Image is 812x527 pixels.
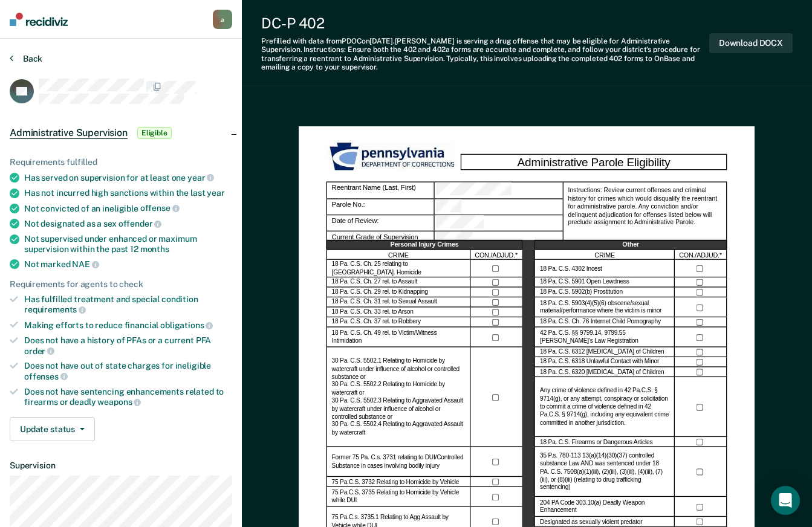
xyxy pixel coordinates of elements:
label: 18 Pa. C.S. Ch. 33 rel. to Arson [332,309,414,317]
div: Not marked [24,259,232,270]
div: Has fulfilled treatment and special condition [24,294,232,315]
div: Date of Review: [326,216,435,232]
div: Current Grade of Supervision [326,232,435,248]
div: Administrative Parole Eligibility [461,154,727,170]
span: obligations [160,320,213,330]
label: 18 Pa. C.S. 6312 [MEDICAL_DATA] of Children [540,349,664,357]
label: 18 Pa. C.S. Ch. 29 rel. to Kidnapping [332,289,428,297]
label: 18 Pa. C.S. 4302 Incest [540,265,602,273]
label: Designated as sexually violent predator [540,518,642,526]
label: 18 Pa. C.S. Ch. 49 rel. to Victim/Witness Intimidation [332,329,466,345]
div: Parole No.: [326,199,435,216]
span: months [140,244,169,254]
div: Not convicted of an ineligible [24,203,232,214]
label: 75 Pa.C.S. 3732 Relating to Homicide by Vehicle [332,478,460,486]
label: Former 75 Pa. C.s. 3731 relating to DUI/Controlled Substance in cases involving bodily injury [332,454,466,470]
div: Requirements fulfilled [10,157,232,167]
label: 18 Pa. C.S. 5901 Open Lewdness [540,279,629,286]
button: Update status [10,417,95,441]
label: 42 Pa. C.S. §§ 9799.14, 9799.55 [PERSON_NAME]’s Law Registration [540,329,669,345]
div: Reentrant Name (Last, First) [435,182,563,199]
div: Not supervised under enhanced or maximum supervision within the past 12 [24,234,232,254]
div: CON./ADJUD.* [675,250,727,260]
label: 18 Pa. C.S. 5902(b) Prostitution [540,289,623,297]
label: 18 Pa. C.S. 6320 [MEDICAL_DATA] of Children [540,369,664,377]
div: Does not have out of state charges for ineligible [24,361,232,381]
span: NAE [72,259,99,269]
label: 204 PA Code 303.10(a) Deadly Weapon Enhancement [540,499,669,515]
button: a [213,10,232,29]
label: 18 Pa. C.S. 6318 Unlawful Contact with Minor [540,358,659,366]
div: Reentrant Name (Last, First) [326,182,435,199]
label: Any crime of violence defined in 42 Pa.C.S. § 9714(g), or any attempt, conspiracy or solicitation... [540,387,669,427]
span: requirements [24,305,86,314]
label: 18 Pa. C.S. Ch. 25 relating to [GEOGRAPHIC_DATA]. Homicide [332,261,466,277]
div: Does not have a history of PFAs or a current PFA order [24,335,232,356]
label: 18 Pa. C.S. Firearms or Dangerous Articles [540,438,652,446]
div: CRIME [535,250,675,260]
div: Requirements for agents to check [10,279,232,289]
div: DC-P 402 [261,15,709,32]
div: Parole No.: [435,199,563,216]
span: Administrative Supervision [10,127,128,139]
label: 30 Pa. C.S. 5502.1 Relating to Homicide by watercraft under influence of alcohol or controlled su... [332,358,466,438]
div: Personal Injury Crimes [326,241,523,251]
label: 35 P.s. 780-113 13(a)(14)(30)(37) controlled substance Law AND was sentenced under 18 PA. C.S. 75... [540,453,669,493]
button: Back [10,53,42,64]
div: Has not incurred high sanctions within the last [24,188,232,198]
div: CON./ADJUD.* [471,250,523,260]
div: CRIME [326,250,471,260]
label: 18 Pa. C.S. Ch. 76 Internet Child Pornography [540,318,661,326]
div: Date of Review: [435,216,563,232]
div: Open Intercom Messenger [771,486,800,515]
div: Current Grade of Supervision [435,232,563,248]
div: Does not have sentencing enhancements related to firearms or deadly [24,387,232,407]
img: PDOC Logo [326,140,461,174]
label: 18 Pa. C.S. 5903(4)(5)(6) obscene/sexual material/performance where the victim is minor [540,300,669,315]
span: weapons [97,397,141,407]
div: Prefilled with data from PDOC on [DATE] . [PERSON_NAME] is serving a drug offense that may be eli... [261,37,709,72]
span: offender [119,219,162,228]
div: Other [535,241,727,251]
span: year [187,173,214,183]
label: 75 Pa.C.S. 3735 Relating to Homicide by Vehicle while DUI [332,490,466,505]
div: Instructions: Review current offenses and criminal history for crimes which would disqualify the ... [563,182,727,248]
span: offenses [24,372,68,381]
div: Not designated as a sex [24,218,232,229]
span: Eligible [137,127,172,139]
span: offense [140,203,180,213]
div: Making efforts to reduce financial [24,320,232,331]
label: 18 Pa. C.S. Ch. 37 rel. to Robbery [332,318,421,326]
div: Has served on supervision for at least one [24,172,232,183]
button: Download DOCX [709,33,793,53]
label: 18 Pa. C.S. Ch. 27 rel. to Assault [332,279,418,286]
span: year [207,188,224,198]
img: Recidiviz [10,13,68,26]
label: 18 Pa. C.S. Ch. 31 rel. to Sexual Assault [332,299,437,306]
dt: Supervision [10,461,232,471]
